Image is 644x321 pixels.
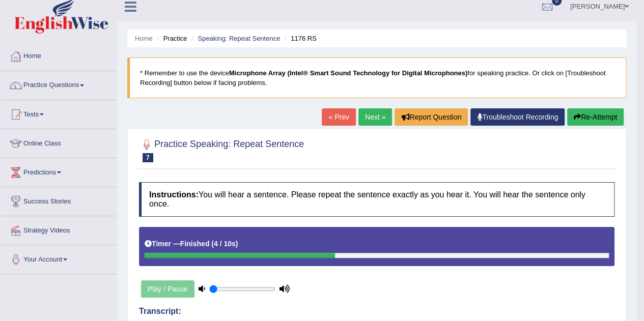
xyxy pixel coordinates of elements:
a: Next » [358,108,392,126]
b: ) [236,240,238,248]
b: Microphone Array (Intel® Smart Sound Technology for Digital Microphones) [229,69,467,77]
a: « Prev [322,108,355,126]
b: Instructions: [149,190,199,199]
a: Online Class [1,129,117,155]
span: 7 [143,153,153,162]
a: Home [135,35,153,42]
a: Speaking: Repeat Sentence [198,35,280,42]
blockquote: * Remember to use the device for speaking practice. Or click on [Troubleshoot Recording] button b... [127,57,626,98]
button: Report Question [395,108,468,126]
a: Your Account [1,245,117,271]
a: Strategy Videos [1,216,117,242]
b: 4 / 10s [214,240,236,248]
a: Success Stories [1,187,117,213]
h4: Transcript: [139,307,614,316]
a: Tests [1,100,117,126]
button: Re-Attempt [567,108,624,126]
li: Practice [154,34,187,43]
b: ( [211,240,214,248]
h4: You will hear a sentence. Please repeat the sentence exactly as you hear it. You will hear the se... [139,182,614,216]
h2: Practice Speaking: Repeat Sentence [139,137,304,162]
li: 1176 RS [282,34,317,43]
a: Home [1,42,117,68]
a: Practice Questions [1,71,117,97]
b: Finished [180,240,210,248]
a: Troubleshoot Recording [470,108,565,126]
a: Predictions [1,158,117,184]
h5: Timer — [145,240,238,248]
